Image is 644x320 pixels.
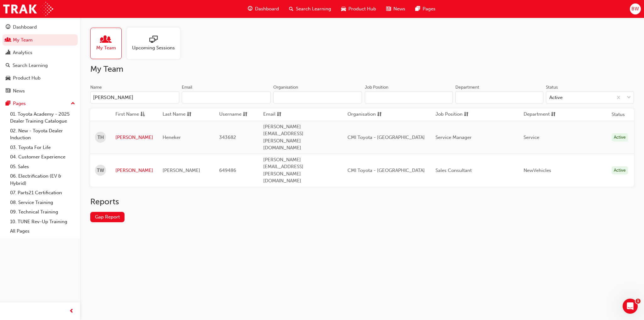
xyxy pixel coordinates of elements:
[102,36,110,44] span: people-icon
[13,74,41,82] div: Product Hub
[341,5,346,13] span: car-icon
[13,100,26,107] div: Pages
[6,25,10,30] span: guage-icon
[263,111,298,119] button: Emailsorting-icon
[415,5,420,13] span: pages-icon
[410,3,441,15] a: pages-iconPages
[97,167,104,174] span: TW
[163,168,200,173] span: [PERSON_NAME]
[347,111,382,119] button: Organisationsorting-icon
[524,111,558,119] button: Departmentsorting-icon
[3,34,78,46] a: My Team
[464,111,469,119] span: sorting-icon
[90,64,634,74] h2: My Team
[423,5,436,13] span: Pages
[263,157,303,184] span: [PERSON_NAME][EMAIL_ADDRESS][PERSON_NAME][DOMAIN_NAME]
[8,198,78,207] a: 08. Service Training
[551,111,556,119] span: sorting-icon
[263,111,275,119] span: Email
[6,101,10,107] span: pages-icon
[255,5,279,13] span: Dashboard
[8,188,78,198] a: 07. Parts21 Certification
[436,168,472,173] span: Sales Consultant
[8,207,78,217] a: 09. Technical Training
[3,98,78,109] button: Pages
[393,5,405,13] span: News
[149,36,158,44] span: sessionType_ONLINE_URL-icon
[273,84,298,91] div: Organisation
[455,91,543,103] input: Department
[377,111,382,119] span: sorting-icon
[8,171,78,188] a: 06. Electrification (EV & Hybrid)
[3,72,78,84] a: Product Hub
[115,167,153,174] a: [PERSON_NAME]
[97,134,104,141] span: TH
[630,3,641,14] button: BW
[8,226,78,236] a: All Pages
[524,135,539,140] span: Service
[546,84,558,91] div: Status
[163,111,186,119] span: Last Name
[296,5,331,13] span: Search Learning
[284,3,336,15] a: search-iconSearch Learning
[524,168,551,173] span: NewVehicles
[6,37,10,43] span: people-icon
[8,152,78,162] a: 04. Customer Experience
[6,63,10,69] span: search-icon
[8,126,78,143] a: 02. New - Toyota Dealer Induction
[3,2,53,16] img: Trak
[90,28,127,59] a: My Team
[612,111,625,118] th: Status
[8,162,78,172] a: 05. Sales
[612,166,628,175] div: Active
[13,87,25,95] div: News
[243,111,247,119] span: sorting-icon
[636,299,641,304] span: 1
[115,111,139,119] span: First Name
[182,84,192,91] div: Email
[13,62,48,69] div: Search Learning
[90,84,102,91] div: Name
[549,94,563,101] div: Active
[3,20,78,98] button: DashboardMy TeamAnalyticsSearch LearningProduct HubNews
[3,21,78,33] a: Dashboard
[273,91,362,103] input: Organisation
[13,49,32,56] div: Analytics
[8,217,78,227] a: 10. TUNE Rev-Up Training
[115,111,150,119] button: First Nameasc-icon
[6,50,10,56] span: chart-icon
[219,135,236,140] span: 343682
[187,111,192,119] span: sorting-icon
[69,307,74,315] span: prev-icon
[277,111,281,119] span: sorting-icon
[436,111,463,119] span: Job Position
[90,197,634,207] h2: Reports
[132,44,175,52] span: Upcoming Sessions
[163,111,197,119] button: Last Namesorting-icon
[347,111,376,119] span: Organisation
[365,84,388,91] div: Job Position
[219,111,254,119] button: Usernamesorting-icon
[90,212,125,222] a: Gap Report
[6,75,10,81] span: car-icon
[6,88,10,94] span: news-icon
[3,60,78,71] a: Search Learning
[347,168,425,173] span: CMI Toyota - [GEOGRAPHIC_DATA]
[524,111,550,119] span: Department
[348,5,376,13] span: Product Hub
[3,85,78,97] a: News
[623,299,638,314] iframe: Intercom live chat
[455,84,479,91] div: Department
[436,135,472,140] span: Service Manager
[386,5,391,13] span: news-icon
[289,5,293,13] span: search-icon
[90,91,179,103] input: Name
[182,91,271,103] input: Email
[248,5,253,13] span: guage-icon
[381,3,410,15] a: news-iconNews
[8,109,78,126] a: 01. Toyota Academy - 2025 Dealer Training Catalogue
[140,111,145,119] span: asc-icon
[336,3,381,15] a: car-iconProduct Hub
